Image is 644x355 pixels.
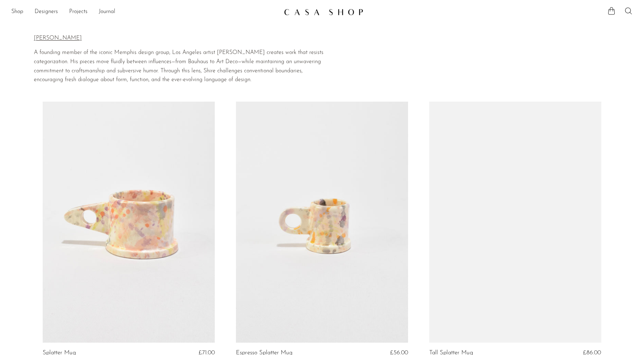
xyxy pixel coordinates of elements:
a: Journal [99,7,115,17]
ul: NEW HEADER MENU [11,6,278,18]
a: Shop [11,7,23,17]
p: A founding member of the iconic Memphis design group, Los Angeles artist [PERSON_NAME] creates wo... [34,48,324,84]
a: Designers [35,7,58,17]
p: [PERSON_NAME] [34,34,324,43]
nav: Desktop navigation [11,6,278,18]
a: Projects [69,7,87,17]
